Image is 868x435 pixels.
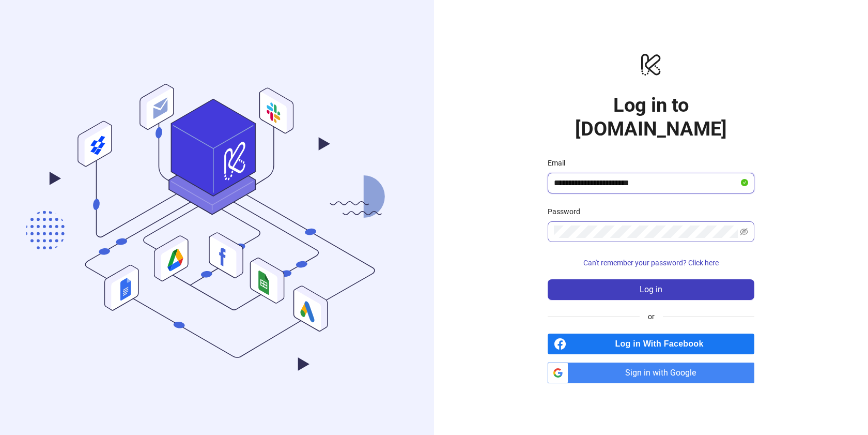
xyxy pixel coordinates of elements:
[740,228,748,236] span: eye-invisible
[548,157,572,169] label: Email
[570,334,754,354] span: Log in With Facebook
[548,259,754,267] a: Can't remember your password? Click here
[554,177,739,189] input: Email
[640,285,662,294] span: Log in
[640,311,663,322] span: or
[572,363,754,383] span: Sign in with Google
[548,254,754,271] button: Can't remember your password? Click here
[548,206,587,217] label: Password
[583,259,719,267] span: Can't remember your password? Click here
[548,93,754,141] h1: Log in to [DOMAIN_NAME]
[548,279,754,300] button: Log in
[548,334,754,354] a: Log in With Facebook
[548,363,754,383] a: Sign in with Google
[554,226,738,238] input: Password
